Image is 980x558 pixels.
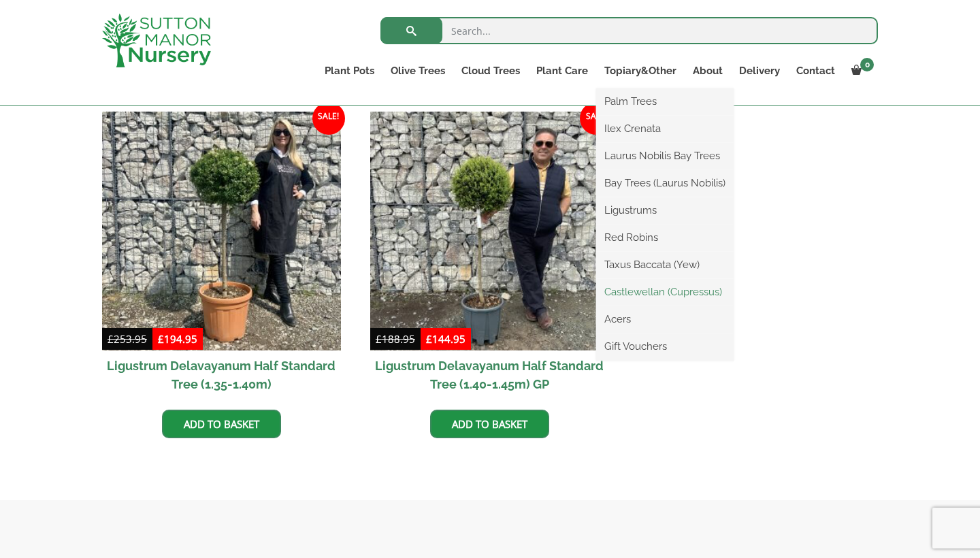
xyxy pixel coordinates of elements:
[788,61,843,80] a: Contact
[158,332,164,346] span: £
[382,61,453,80] a: Olive Trees
[426,332,432,346] span: £
[370,112,609,399] a: Sale! Ligustrum Delavayanum Half Standard Tree (1.40-1.45m) GP
[596,118,734,139] a: Ilex Crenata
[596,255,734,275] a: Taxus Baccata (Yew)
[426,332,465,346] bdi: 144.95
[380,17,878,44] input: Search...
[158,332,197,346] bdi: 194.95
[108,332,114,346] span: £
[596,282,734,302] a: Castlewellan (Cupressus)
[596,309,734,329] a: Acers
[376,332,415,346] bdi: 188.95
[860,58,874,71] span: 0
[162,410,281,438] a: Add to basket: “Ligustrum Delavayanum Half Standard Tree (1.35-1.40m)”
[102,112,341,350] img: Ligustrum Delavayanum Half Standard Tree (1.35-1.40m)
[108,332,147,346] bdi: 253.95
[102,14,211,67] img: logo
[102,112,341,399] a: Sale! Ligustrum Delavayanum Half Standard Tree (1.35-1.40m)
[731,61,788,80] a: Delivery
[528,61,596,80] a: Plant Care
[685,61,731,80] a: About
[370,350,609,399] h2: Ligustrum Delavayanum Half Standard Tree (1.40-1.45m) GP
[596,200,734,220] a: Ligustrums
[596,91,734,112] a: Palm Trees
[430,410,549,438] a: Add to basket: “Ligustrum Delavayanum Half Standard Tree (1.40-1.45m) GP”
[843,61,878,80] a: 0
[596,336,734,357] a: Gift Vouchers
[102,350,341,399] h2: Ligustrum Delavayanum Half Standard Tree (1.35-1.40m)
[370,112,609,350] img: Ligustrum Delavayanum Half Standard Tree (1.40-1.45m) GP
[312,102,345,135] span: Sale!
[376,332,382,346] span: £
[596,146,734,166] a: Laurus Nobilis Bay Trees
[596,61,685,80] a: Topiary&Other
[453,61,528,80] a: Cloud Trees
[596,173,734,193] a: Bay Trees (Laurus Nobilis)
[596,227,734,248] a: Red Robins
[316,61,382,80] a: Plant Pots
[580,102,612,135] span: Sale!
